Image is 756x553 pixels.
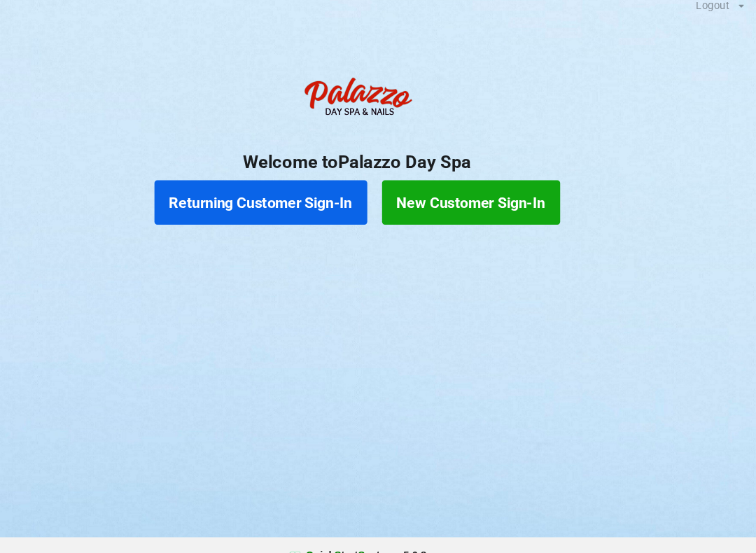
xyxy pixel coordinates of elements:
span: S [379,531,385,542]
span: Q [330,531,337,542]
button: Returning Customer Sign-In [186,181,388,223]
b: uick tart ystem v 5.0.8 [330,529,444,543]
img: PalazzoDaySpaNails-Logo.png [322,76,434,132]
div: Logout [699,10,731,20]
img: favicon.ico [312,529,326,543]
span: S [357,531,363,542]
button: New Customer Sign-In [402,181,570,223]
